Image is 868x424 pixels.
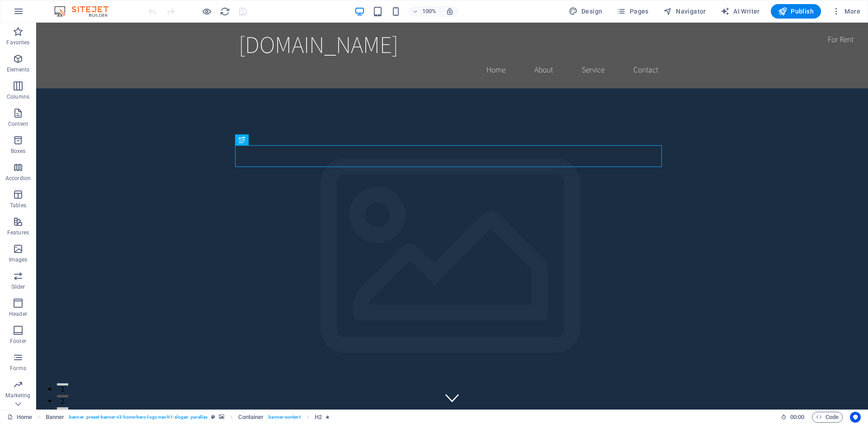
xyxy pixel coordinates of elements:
[5,175,31,182] p: Accordion
[816,412,839,423] span: Code
[9,310,27,318] p: Header
[721,7,760,16] span: AI Writer
[8,120,28,128] p: Content
[220,6,230,17] i: Reload page
[7,412,32,423] a: Click to cancel selection. Double-click to open Pages
[781,412,805,423] h6: Session time
[68,412,208,423] span: . banner .preset-banner-v3-home-hero-logo-nav-h1-slogan .parallax
[46,412,330,423] nav: breadcrumb
[660,4,710,19] button: Navigator
[10,202,26,209] p: Tables
[797,414,798,420] span: :
[5,392,30,399] p: Marketing
[832,7,860,16] span: More
[771,4,821,19] button: Publish
[46,412,65,423] span: Banner
[219,6,230,17] button: reload
[21,385,32,387] button: 3
[812,412,843,423] button: Code
[10,365,26,372] p: Forms
[784,7,825,26] div: For Rent
[267,412,300,423] span: . banner-content
[211,414,215,419] i: This element is a customizable preset
[617,7,648,16] span: Pages
[565,4,606,19] button: Design
[201,6,212,17] button: Click here to leave preview mode and continue editing
[315,412,322,423] span: Click to select. Double-click to edit
[446,7,454,15] i: On resize automatically adjust zoom level to fit chosen device.
[422,6,437,17] h6: 100%
[828,4,864,19] button: More
[21,361,32,363] button: 1
[21,372,32,375] button: 2
[409,6,441,17] button: 100%
[219,414,224,419] i: This element contains a background
[790,412,804,423] span: 00 00
[238,412,264,423] span: Click to select. Double-click to edit
[6,39,29,46] p: Favorites
[778,7,814,16] span: Publish
[613,4,652,19] button: Pages
[9,256,28,263] p: Images
[850,412,861,423] button: Usercentrics
[11,148,26,155] p: Boxes
[325,414,330,419] i: Element contains an animation
[717,4,764,19] button: AI Writer
[7,66,30,73] p: Elements
[52,6,120,17] img: Editor Logo
[11,283,25,291] p: Slider
[10,338,26,345] p: Footer
[663,7,706,16] span: Navigator
[7,93,29,100] p: Columns
[569,7,603,16] span: Design
[565,4,606,19] div: Design (Ctrl+Alt+Y)
[7,229,29,236] p: Features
